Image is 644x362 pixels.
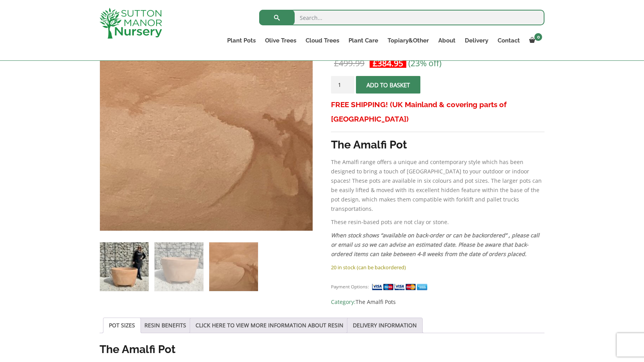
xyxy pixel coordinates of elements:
[109,318,135,333] a: POT SIZES
[259,10,544,25] input: Search...
[100,8,162,39] img: logo
[408,58,441,69] span: (23% off)
[356,76,420,94] button: Add to basket
[534,33,542,41] span: 0
[331,217,544,227] p: These resin-based pots are not clay or stone.
[209,242,258,291] img: The Amalfi Pot 100 Colour Terracotta - Image 3
[353,318,417,333] a: DELIVERY INFORMATION
[372,283,430,291] img: payment supported
[331,263,544,272] p: 20 in stock (can be backordered)
[493,35,525,46] a: Contact
[331,284,369,290] small: Payment Options:
[383,35,434,46] a: Topiary&Other
[356,298,396,305] a: The Amalfi Pots
[434,35,460,46] a: About
[525,35,544,46] a: 0
[100,242,149,291] img: The Amalfi Pot 100 Colour Terracotta
[100,343,176,356] strong: The Amalfi Pot
[344,35,383,46] a: Plant Care
[155,242,203,291] img: The Amalfi Pot 100 Colour Terracotta - Image 2
[301,35,344,46] a: Cloud Trees
[331,138,407,151] strong: The Amalfi Pot
[460,35,493,46] a: Delivery
[331,97,544,126] h3: FREE SHIPPING! (UK Mainland & covering parts of [GEOGRAPHIC_DATA])
[331,157,544,214] p: The Amalfi range offers a unique and contemporary style which has been designed to bring a touch ...
[222,35,260,46] a: Plant Pots
[331,297,544,307] span: Category:
[260,35,301,46] a: Olive Trees
[331,231,539,258] em: When stock shows “available on back-order or can be backordered” , please call or email us so we ...
[144,318,186,333] a: RESIN BENEFITS
[334,58,339,69] span: £
[334,58,365,69] bdi: 499.99
[331,76,354,94] input: Product quantity
[373,58,403,69] bdi: 384.95
[196,318,343,333] a: CLICK HERE TO VIEW MORE INFORMATION ABOUT RESIN
[373,58,377,69] span: £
